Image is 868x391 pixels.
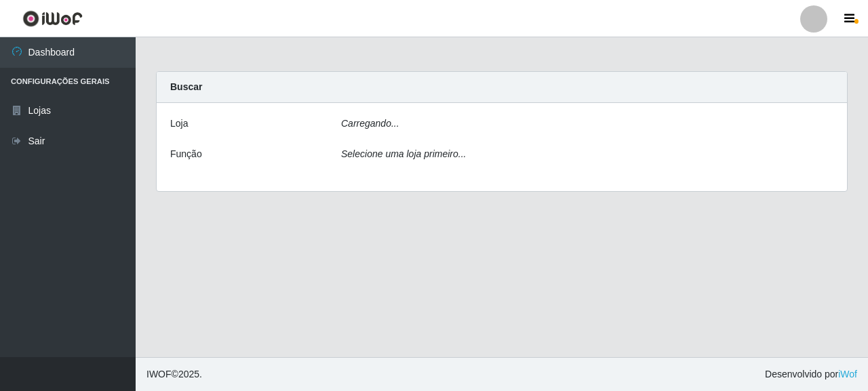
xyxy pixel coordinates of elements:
a: iWof [838,369,857,379]
span: © 2025 . [146,367,202,382]
label: Loja [170,117,188,131]
i: Selecione uma loja primeiro... [341,148,466,159]
label: Função [170,147,202,161]
strong: Buscar [170,81,202,92]
span: IWOF [146,369,172,379]
i: Carregando... [341,118,399,129]
img: CoreUI Logo [22,10,83,27]
span: Desenvolvido por [765,367,857,382]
